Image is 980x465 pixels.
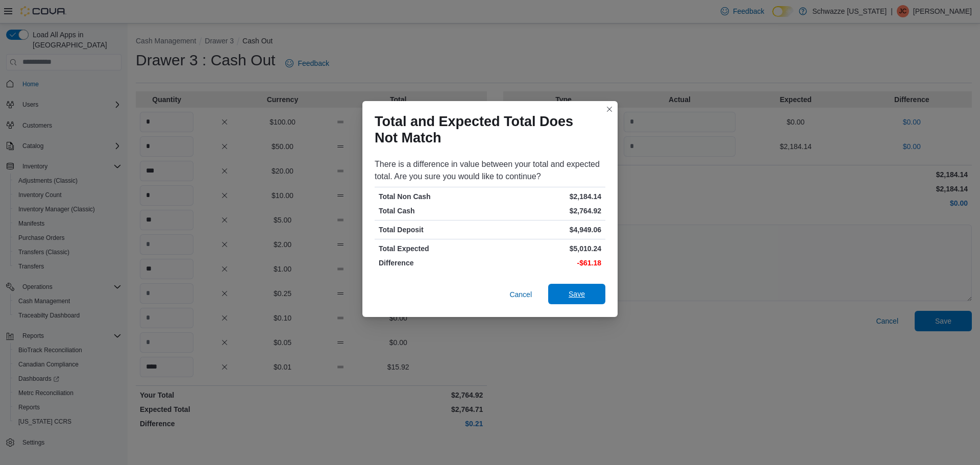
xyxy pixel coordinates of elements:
[492,225,601,235] p: $4,949.06
[492,243,601,254] p: $5,010.24
[375,113,597,146] h1: Total and Expected Total Does Not Match
[603,103,616,115] button: Closes this modal window
[505,284,536,305] button: Cancel
[379,191,488,202] p: Total Non Cash
[548,284,605,304] button: Save
[379,206,488,216] p: Total Cash
[492,258,601,268] p: -$61.18
[492,206,601,216] p: $2,764.92
[569,289,585,299] span: Save
[375,158,605,183] div: There is a difference in value between your total and expected total. Are you sure you would like...
[379,225,488,235] p: Total Deposit
[492,191,601,202] p: $2,184.14
[379,243,488,254] p: Total Expected
[509,289,532,300] span: Cancel
[379,258,488,268] p: Difference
